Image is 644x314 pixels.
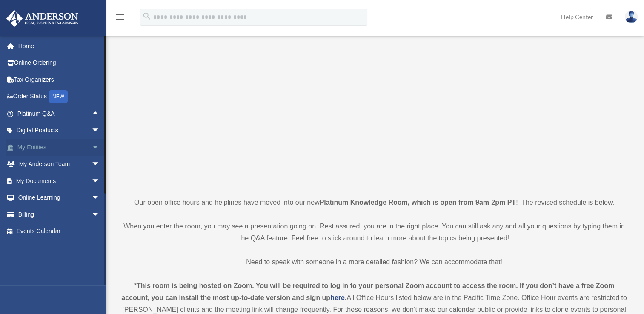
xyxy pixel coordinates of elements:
span: arrow_drop_down [92,156,109,173]
a: Home [6,37,113,54]
p: When you enter the room, you may see a presentation going on. Rest assured, you are in the right ... [121,220,627,244]
a: menu [115,15,125,22]
a: My Anderson Teamarrow_drop_down [6,156,113,173]
span: arrow_drop_down [92,172,109,190]
span: arrow_drop_down [92,189,109,207]
span: arrow_drop_up [92,105,109,123]
span: arrow_drop_down [92,139,109,156]
strong: Platinum Knowledge Room, which is open from 9am-2pm PT [320,199,516,206]
a: Platinum Q&Aarrow_drop_up [6,105,113,122]
a: Online Ordering [6,54,113,71]
a: Digital Productsarrow_drop_down [6,122,113,139]
i: search [142,11,152,21]
a: here [330,294,345,301]
i: menu [115,12,125,22]
p: Need to speak with someone in a more detailed fashion? We can accommodate that! [121,256,627,268]
a: My Entitiesarrow_drop_down [6,139,113,156]
strong: *This room is being hosted on Zoom. You will be required to log in to your personal Zoom account ... [121,282,614,301]
img: User Pic [625,11,638,23]
a: Events Calendar [6,223,113,240]
a: My Documentsarrow_drop_down [6,172,113,189]
img: Anderson Advisors Platinum Portal [4,10,81,27]
a: Billingarrow_drop_down [6,206,113,223]
span: arrow_drop_down [92,206,109,223]
iframe: 231110_Toby_KnowledgeRoom [246,37,502,181]
a: Order StatusNEW [6,88,113,106]
div: NEW [49,90,68,103]
p: Our open office hours and helplines have moved into our new ! The revised schedule is below. [121,197,627,208]
a: Tax Organizers [6,71,113,88]
a: Online Learningarrow_drop_down [6,189,113,206]
strong: . [345,294,346,301]
span: arrow_drop_down [92,122,109,140]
